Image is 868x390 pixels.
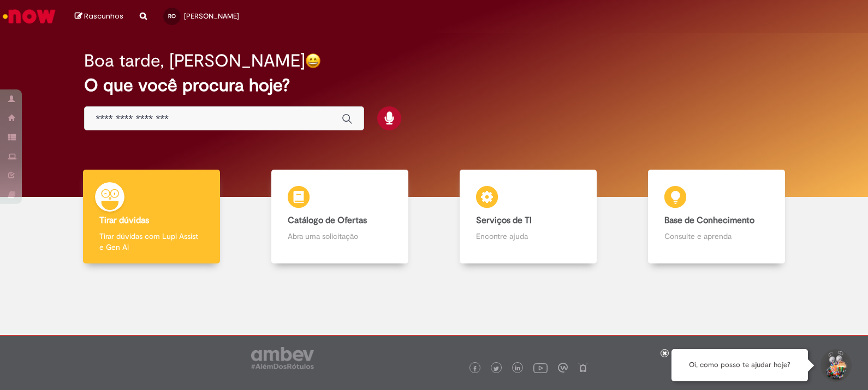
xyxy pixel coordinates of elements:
[494,366,499,371] img: logo_footer_twitter.png
[515,365,520,372] img: logo_footer_linkedin.png
[84,51,305,70] h2: Boa tarde, [PERSON_NAME]
[246,170,434,264] a: Catálogo de Ofertas Abra uma solicitação
[476,215,532,226] b: Serviços de TI
[168,13,176,20] span: RO
[99,231,203,253] p: Tirar dúvidas com Lupi Assist e Gen Ai
[305,53,321,69] img: happy-face.png
[84,76,783,95] h2: O que você procura hoje?
[622,170,811,264] a: Base de Conhecimento Consulte e aprenda
[578,363,588,373] img: logo_footer_naosei.png
[75,11,123,22] a: Rascunhos
[1,5,57,27] img: ServiceNow
[288,231,391,242] p: Abra uma solicitação
[84,11,123,21] span: Rascunhos
[664,215,754,226] b: Base de Conhecimento
[184,11,239,21] span: [PERSON_NAME]
[476,231,580,242] p: Encontre ajuda
[57,170,246,264] a: Tirar dúvidas Tirar dúvidas com Lupi Assist e Gen Ai
[819,349,852,382] button: Iniciar Conversa de Suporte
[558,363,568,373] img: logo_footer_workplace.png
[533,361,548,375] img: logo_footer_youtube.png
[472,366,478,371] img: logo_footer_facebook.png
[671,349,808,381] div: Oi, como posso te ajudar hoje?
[99,215,149,226] b: Tirar dúvidas
[288,215,367,226] b: Catálogo de Ofertas
[251,347,314,369] img: logo_footer_ambev_rotulo_gray.png
[664,231,768,242] p: Consulte e aprenda
[434,170,622,264] a: Serviços de TI Encontre ajuda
